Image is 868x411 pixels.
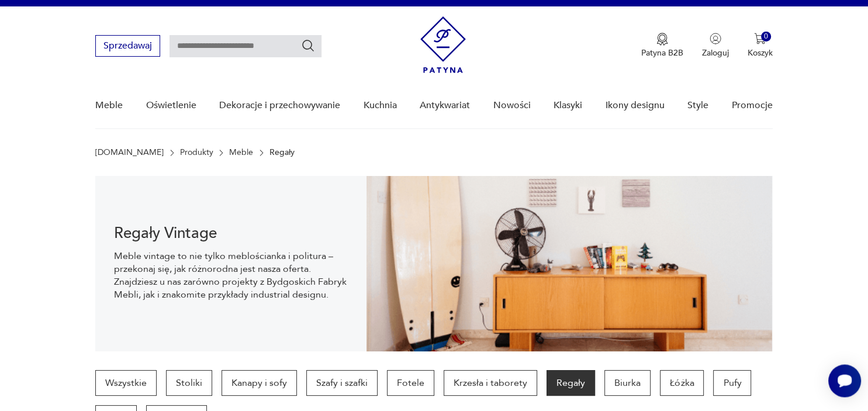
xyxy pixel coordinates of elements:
[146,83,196,128] a: Oświetlenie
[641,47,683,58] p: Patyna B2B
[420,83,470,128] a: Antykwariat
[444,370,537,396] a: Krzesła i taborety
[761,32,771,42] div: 0
[420,16,466,73] img: Patyna - sklep z meblami i dekoracjami vintage
[702,47,729,58] p: Zaloguj
[641,33,683,58] a: Ikona medaluPatyna B2B
[301,39,315,53] button: Szukaj
[114,250,347,301] p: Meble vintage to nie tylko meblościanka i politura – przekonaj się, jak różnorodna jest nasza ofe...
[748,47,773,58] p: Koszyk
[687,83,708,128] a: Style
[660,370,704,396] a: Łóżka
[606,83,665,128] a: Ikony designu
[166,370,212,396] a: Stoliki
[269,148,295,157] p: Regały
[828,364,861,397] iframe: Smartsupp widget button
[95,43,160,51] a: Sprzedawaj
[748,33,773,58] button: 0Koszyk
[713,370,751,396] a: Pufy
[710,33,721,44] img: Ikonka użytkownika
[306,370,378,396] a: Szafy i szafki
[95,35,160,57] button: Sprzedawaj
[95,83,123,128] a: Meble
[554,83,582,128] a: Klasyki
[229,148,253,157] a: Meble
[219,83,340,128] a: Dekoracje i przechowywanie
[95,370,157,396] a: Wszystkie
[702,33,729,58] button: Zaloguj
[387,370,434,396] a: Fotele
[366,176,773,351] img: dff48e7735fce9207bfd6a1aaa639af4.png
[222,370,297,396] a: Kanapy i sofy
[754,33,766,44] img: Ikona koszyka
[493,83,531,128] a: Nowości
[95,148,164,157] a: [DOMAIN_NAME]
[180,148,213,157] a: Produkty
[641,33,683,58] button: Patyna B2B
[364,83,397,128] a: Kuchnia
[114,226,347,240] h1: Regały Vintage
[656,33,668,46] img: Ikona medalu
[604,370,651,396] a: Biurka
[547,370,595,396] a: Regały
[732,83,773,128] a: Promocje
